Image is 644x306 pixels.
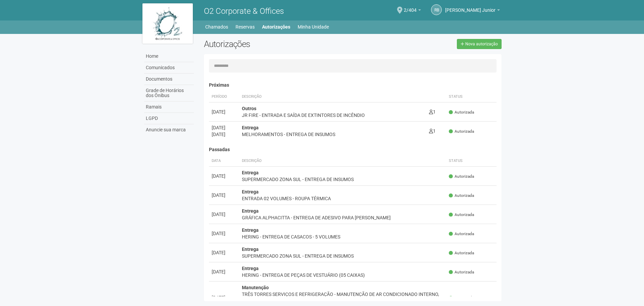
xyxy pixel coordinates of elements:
div: [DATE] [212,268,237,275]
a: Grade de Horários dos Ônibus [144,85,194,101]
div: SUPERMERCADO ZONA SUL - ENTREGA DE INSUMOS [242,253,444,259]
span: Nova autorização [465,42,498,46]
div: JR FIRE - ENTRADA E SAÍDA DE EXTINTORES DE INCÊNDIO [242,112,424,119]
strong: Manutenção [242,285,269,290]
th: Período [209,91,239,102]
a: Nova autorização [457,39,502,49]
strong: Outros [242,106,256,111]
strong: Entrega [242,227,259,233]
span: Autorizada [449,269,474,275]
strong: Entrega [242,266,259,271]
span: 1 [429,128,436,134]
div: ENTRADA 02 VOLUMES - ROUPA TÉRMICA [242,195,444,202]
th: Data [209,156,239,167]
a: Ramais [144,101,194,113]
a: Autorizações [262,22,290,32]
span: Autorizada [449,110,474,115]
span: Autorizada [449,212,474,218]
a: Minha Unidade [298,22,329,32]
img: logo.jpg [142,3,193,44]
a: [PERSON_NAME] Junior [445,8,500,14]
h4: Passadas [209,147,497,152]
strong: Entrega [242,170,259,175]
th: Descrição [239,91,426,102]
span: O2 Corporate & Offices [204,6,284,16]
a: Comunicados [144,62,194,74]
div: [DATE] [212,230,237,237]
h2: Autorizações [204,39,348,49]
div: [DATE] [212,124,237,131]
span: 1 [429,109,436,115]
span: Autorizada [449,193,474,199]
strong: Entrega [242,247,259,252]
span: Autorizada [449,250,474,256]
a: LGPD [144,113,194,124]
span: Autorizada [449,295,474,301]
h4: Próximas [209,83,497,88]
span: Autorizada [449,231,474,237]
div: HERING - ENTREGA DE PEÇAS DE VESTUÁRIO (05 CAIXAS) [242,272,444,278]
div: MELHORAMENTOS - ENTREGA DE INSUMOS [242,131,424,138]
a: Anuncie sua marca [144,124,194,135]
a: RB [431,4,442,15]
strong: Entrega [242,189,259,194]
div: [DATE] [212,249,237,256]
span: Autorizada [449,174,474,179]
strong: Entrega [242,125,259,130]
span: 2/404 [404,1,417,13]
div: [DATE] [212,131,237,138]
div: [DATE] [212,108,237,115]
span: Raul Barrozo da Motta Junior [445,1,496,13]
a: Chamados [205,22,228,32]
div: SUPERMERCADO ZONA SUL - ENTREGA DE INSUMOS [242,176,444,183]
th: Descrição [239,156,446,167]
div: [DATE] [212,173,237,179]
a: 2/404 [404,8,421,14]
div: [DATE] [212,211,237,218]
strong: Entrega [242,208,259,214]
div: [DATE] [212,192,237,199]
th: Status [446,156,497,167]
a: Reservas [235,22,255,32]
div: GRÁFICA ALPHACITTA - ENTREGA DE ADESIVO PARA [PERSON_NAME] [242,214,444,221]
div: [DATE] [212,294,237,301]
div: HERING - ENTREGA DE CASACOS - 5 VOLUMES [242,233,444,240]
span: Autorizada [449,129,474,134]
th: Status [446,91,497,102]
a: Documentos [144,74,194,85]
a: Home [144,51,194,62]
